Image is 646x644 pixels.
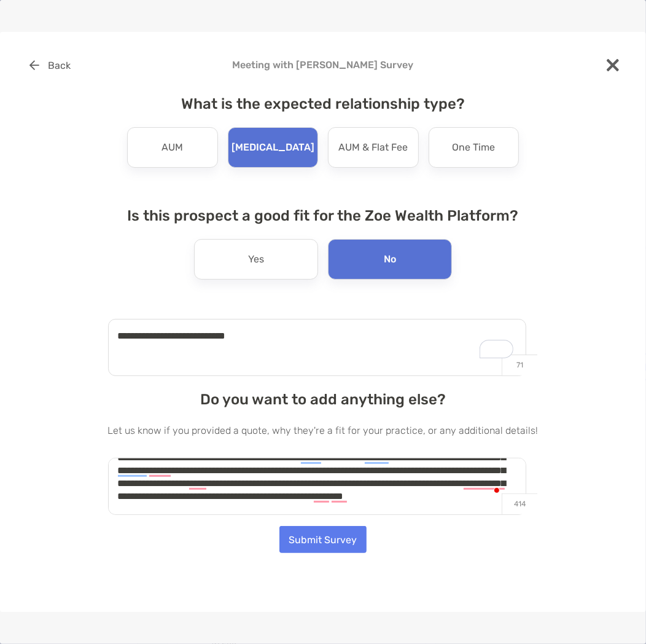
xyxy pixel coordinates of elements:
[108,319,526,376] textarea: To enrich screen reader interactions, please activate Accessibility in Grammarly extension settings
[108,391,539,408] h4: Do you want to add anything else?
[20,59,626,71] h4: Meeting with [PERSON_NAME] Survey
[607,59,619,71] img: close modal
[452,138,495,157] p: One Time
[20,52,80,79] button: Back
[248,249,264,269] p: Yes
[161,138,183,157] p: AUM
[384,249,396,269] p: No
[29,60,39,70] img: button icon
[279,526,367,553] button: Submit Survey
[108,423,539,438] p: Let us know if you provided a quote, why they're a fit for your practice, or any additional details!
[108,207,539,224] h4: Is this prospect a good fit for the Zoe Wealth Platform?
[108,95,539,112] h4: What is the expected relationship type?
[108,458,526,515] textarea: To enrich screen reader interactions, please activate Accessibility in Grammarly extension settings
[232,138,314,157] p: [MEDICAL_DATA]
[338,138,408,157] p: AUM & Flat Fee
[502,355,538,375] p: 71
[502,493,538,514] p: 414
